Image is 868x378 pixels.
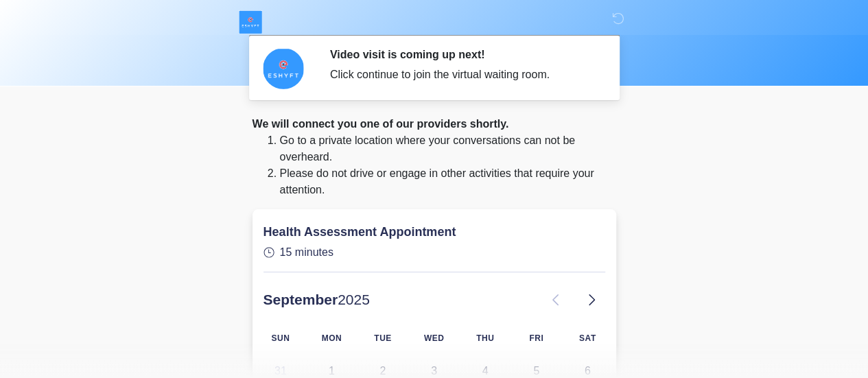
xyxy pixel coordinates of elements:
img: Agent Avatar [263,48,304,89]
img: ESHYFT Logo [239,10,262,34]
div: We will connect you one of our providers shortly. [253,116,616,132]
h2: Video visit is coming up next! [330,48,596,61]
div: Click continue to join the virtual waiting room. [330,67,596,83]
li: Please do not drive or engage in other activities that require your attention. [280,165,616,198]
li: Go to a private location where your conversations can not be overheard. [280,132,616,165]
